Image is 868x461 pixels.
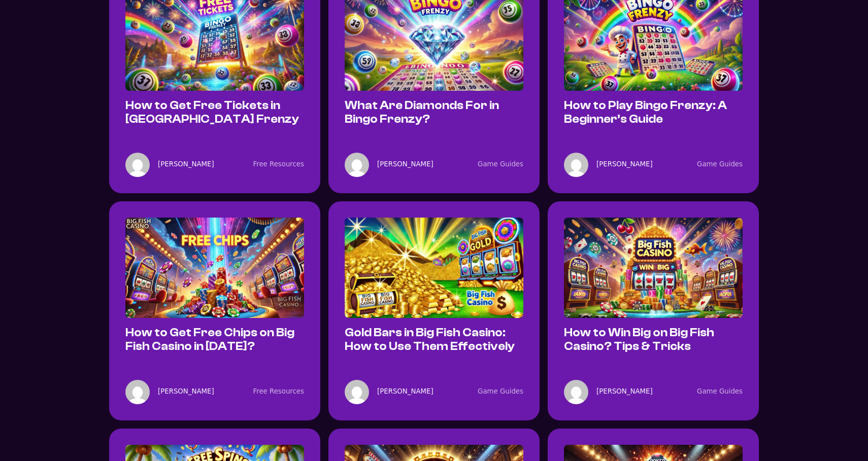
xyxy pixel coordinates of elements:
[564,380,588,404] img: <img alt='Avatar image of Ivana Kegalj' src='https://secure.gravatar.com/avatar/1918799d6514eb8b3...
[125,326,294,353] a: How to Get Free Chips on Big Fish Casino in [DATE]?
[345,380,369,404] img: <img alt='Avatar image of Ivana Kegalj' src='https://secure.gravatar.com/avatar/1918799d6514eb8b3...
[158,386,214,398] a: [PERSON_NAME]
[345,99,499,126] a: What Are Diamonds For in Bingo Frenzy?
[125,99,299,126] a: How to Get Free Tickets in [GEOGRAPHIC_DATA] Frenzy
[377,159,433,170] a: [PERSON_NAME]
[596,386,653,398] a: [PERSON_NAME]
[564,153,588,177] img: <img alt='Avatar image of Ivana Kegalj' src='https://secure.gravatar.com/avatar/1918799d6514eb8b3...
[345,218,523,318] img: Gold bars in Big Fish Casino
[478,160,523,168] a: Game Guides
[345,153,369,177] img: <img alt='Avatar image of Ivana Kegalj' src='https://secure.gravatar.com/avatar/1918799d6514eb8b3...
[253,160,304,168] a: Free Resources
[564,99,727,126] a: How to Play Bingo Frenzy: A Beginner’s Guide
[564,218,743,318] img: Big Fish Casino winning Jackpot
[125,218,304,318] img: Big Fish Casino Chips
[478,387,523,395] a: Game Guides
[125,380,150,404] img: <img alt='Avatar image of Ivana Kegalj' src='https://secure.gravatar.com/avatar/1918799d6514eb8b3...
[697,160,743,168] a: Game Guides
[125,153,150,177] img: <img alt='Avatar image of Ivana Kegalj' src='https://secure.gravatar.com/avatar/1918799d6514eb8b3...
[377,386,433,398] a: [PERSON_NAME]
[158,159,214,170] a: [PERSON_NAME]
[697,387,743,395] a: Game Guides
[253,387,304,395] a: Free Resources
[564,326,714,353] a: How to Win Big on Big Fish Casino? Tips & Tricks
[596,159,653,170] a: [PERSON_NAME]
[345,326,515,353] a: Gold Bars in Big Fish Casino: How to Use Them Effectively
